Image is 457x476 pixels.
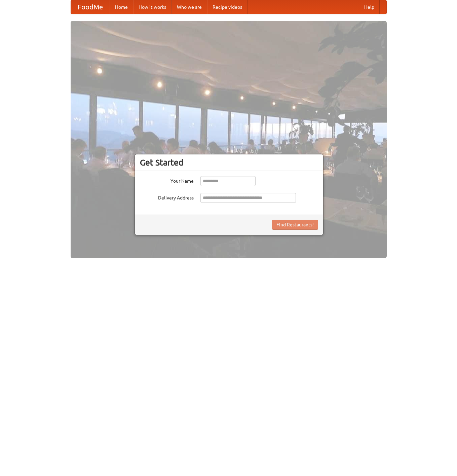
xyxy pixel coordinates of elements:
[272,220,318,230] button: Find Restaurants!
[71,0,110,14] a: FoodMe
[172,0,207,14] a: Who we are
[140,157,318,168] h3: Get Started
[207,0,247,14] a: Recipe videos
[110,0,133,14] a: Home
[359,0,380,14] a: Help
[140,193,194,201] label: Delivery Address
[133,0,172,14] a: How it works
[140,176,194,184] label: Your Name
